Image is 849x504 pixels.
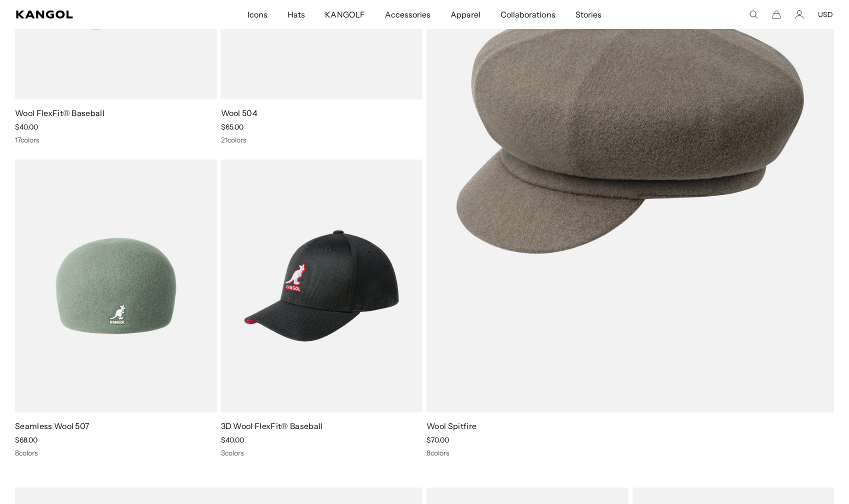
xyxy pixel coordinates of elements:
a: Wool Spitfire [426,421,476,431]
summary: Search here [749,10,758,19]
a: 3D Wool FlexFit® Baseball [221,421,323,431]
a: Wool FlexFit® Baseball [15,108,104,118]
div: 8 colors [15,448,217,457]
a: Kangol [16,10,163,18]
span: $70.00 [426,435,449,444]
div: 3 colors [221,448,423,457]
button: Cart [772,10,781,19]
button: USD [818,10,833,19]
div: 8 colors [426,448,834,457]
a: Wool 504 [221,108,258,118]
span: $40.00 [221,435,244,444]
span: $68.00 [15,435,37,444]
div: 21 colors [221,135,423,144]
img: Seamless Wool 507 [15,159,217,413]
a: Seamless Wool 507 [15,421,89,431]
img: 3D Wool FlexFit® Baseball [221,159,423,413]
span: $65.00 [221,122,243,131]
span: $40.00 [15,122,38,131]
a: Account [795,10,804,19]
div: 17 colors [15,135,217,144]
